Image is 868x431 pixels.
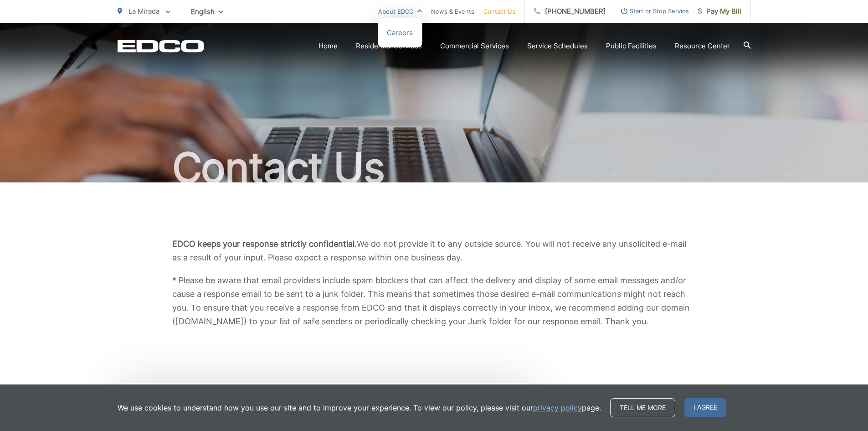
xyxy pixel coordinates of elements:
b: EDCO keeps your response strictly confidential. [172,239,357,249]
a: Residential Services [356,41,422,52]
a: Tell me more [610,398,675,417]
p: * Please be aware that email providers include spam blockers that can affect the delivery and dis... [172,274,696,328]
a: privacy policy [533,402,582,413]
a: Home [318,41,338,52]
p: We do not provide it to any outside source. You will not receive any unsolicited e-mail as a resu... [172,237,696,265]
a: About EDCO [378,6,422,17]
span: English [184,4,230,20]
a: Resource Center [675,41,730,52]
h1: Contact Us [118,145,751,191]
a: EDCD logo. Return to the homepage. [118,40,204,52]
a: Contact Us [483,6,515,17]
p: We use cookies to understand how you use our site and to improve your experience. To view our pol... [118,402,601,413]
span: La Mirada [128,7,159,16]
span: Pay My Bill [698,6,741,17]
span: I agree [684,398,726,417]
a: Public Facilities [606,41,657,52]
a: News & Events [431,6,474,17]
a: Careers [387,27,413,38]
h3: Employment [555,383,751,394]
a: Service Schedules [527,41,588,52]
a: Commercial Services [440,41,509,52]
